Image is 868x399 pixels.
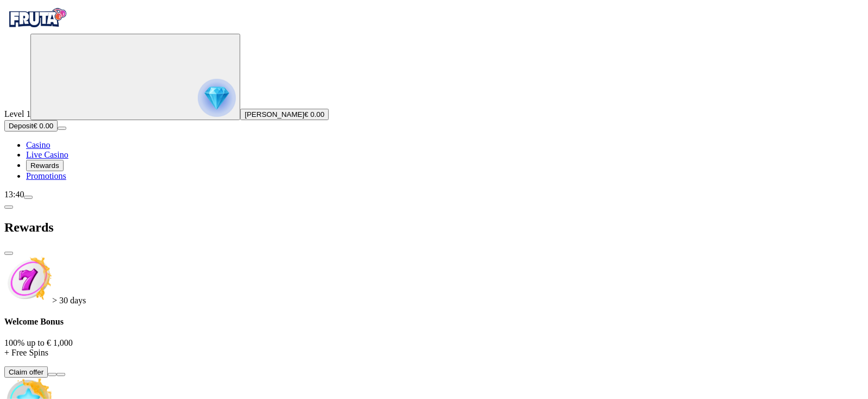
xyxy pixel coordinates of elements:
[4,24,70,33] a: Fruta
[304,110,324,119] span: € 0.00
[26,140,50,149] a: Casino
[52,296,86,305] span: countdown
[4,140,864,181] nav: Main menu
[240,109,329,120] button: [PERSON_NAME]€ 0.00
[4,4,864,181] nav: Primary
[9,368,43,376] span: Claim offer
[30,34,240,120] button: reward progress
[4,255,52,303] img: Welcome bonus icon
[245,110,304,119] span: [PERSON_NAME]
[4,120,58,132] button: Depositplus icon€ 0.00
[57,373,65,376] button: info
[24,196,33,199] button: menu
[4,4,70,32] img: Fruta
[30,161,59,170] span: Rewards
[58,127,66,130] button: menu
[4,220,864,235] h2: Rewards
[4,338,864,358] p: 100% up to € 1,000 + Free Spins
[26,171,66,180] a: Promotions
[4,109,30,119] span: Level 1
[4,366,48,378] button: Claim offer
[4,252,13,255] button: close
[9,122,33,130] span: Deposit
[26,150,68,159] a: Live Casino
[26,160,64,171] button: Rewards
[33,122,53,130] span: € 0.00
[4,317,864,327] h4: Welcome Bonus
[4,205,13,209] button: chevron-left icon
[198,79,236,117] img: reward progress
[4,190,24,199] span: 13:40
